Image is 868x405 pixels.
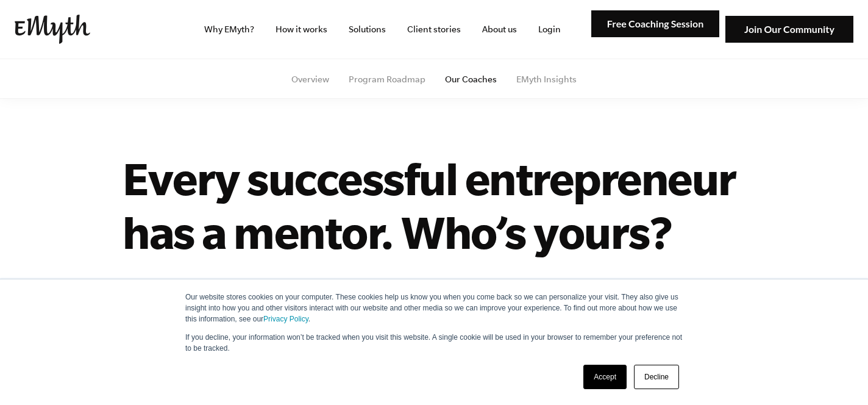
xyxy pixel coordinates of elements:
[185,292,683,324] p: Our website stores cookies on your computer. These cookies help us know you when you come back so...
[291,74,329,84] a: Overview
[263,315,308,323] a: Privacy Policy
[185,332,683,354] p: If you decline, your information won’t be tracked when you visit this website. A single cookie wi...
[583,365,627,389] a: Accept
[15,15,90,44] img: EMyth
[634,365,679,389] a: Decline
[591,10,719,38] img: Free Coaching Session
[516,74,577,84] a: EMyth Insights
[349,74,425,84] a: Program Roadmap
[445,74,497,84] a: Our Coaches
[725,16,853,43] img: Join Our Community
[123,151,805,259] h1: Every successful entrepreneur has a mentor. Who’s yours?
